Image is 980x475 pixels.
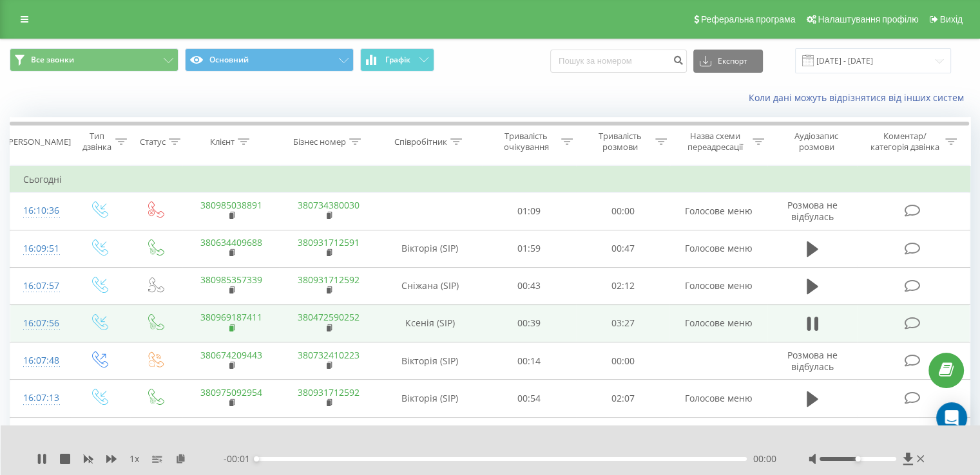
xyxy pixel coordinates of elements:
[483,230,576,267] td: 01:59
[130,452,139,465] span: 1 x
[23,274,57,299] div: 16:07:57
[23,424,57,449] div: 16:06:57
[360,48,434,71] button: Графік
[693,50,763,73] button: Експорт
[293,136,346,147] div: Бізнес номер
[867,131,942,153] div: Коментар/категорія дзвінка
[701,14,796,24] span: Реферальна програма
[669,230,767,267] td: Голосове меню
[483,380,576,417] td: 00:54
[669,380,767,417] td: Голосове меню
[669,304,767,342] td: Голосове меню
[200,349,262,361] a: 380674209443
[210,136,235,147] div: Клієнт
[394,136,447,147] div: Співробітник
[298,274,360,286] a: 380931712592
[483,417,576,454] td: 00:20
[576,267,669,304] td: 02:12
[23,198,57,223] div: 16:10:36
[787,349,838,373] span: Розмова не відбулась
[753,452,776,465] span: 00:00
[224,452,256,465] span: - 00:01
[940,14,963,24] span: Вихід
[200,199,262,211] a: 380985038891
[23,236,57,261] div: 16:09:51
[81,131,111,153] div: Тип дзвінка
[378,267,483,304] td: Сніжана (SIP)
[378,380,483,417] td: Вікторія (SIP)
[576,230,669,267] td: 00:47
[200,274,262,286] a: 380985357339
[31,55,74,65] span: Все звонки
[6,136,71,147] div: [PERSON_NAME]
[185,48,354,71] button: Основний
[254,456,259,461] div: Accessibility label
[200,424,262,436] a: 380673967821
[200,236,262,248] a: 380634409688
[483,267,576,304] td: 00:43
[787,424,838,447] span: Розмова не відбулась
[787,199,838,223] span: Розмова не відбулась
[576,342,669,380] td: 00:00
[385,55,410,64] span: Графік
[483,342,576,380] td: 00:14
[669,192,767,230] td: Голосове меню
[588,131,652,153] div: Тривалість розмови
[669,267,767,304] td: Голосове меню
[298,386,360,398] a: 380931712592
[779,131,854,153] div: Аудіозапис розмови
[936,402,967,433] div: Open Intercom Messenger
[378,417,483,454] td: [PERSON_NAME] (SIP)
[576,417,669,454] td: 00:00
[200,311,262,323] a: 380969187411
[576,304,669,342] td: 03:27
[378,230,483,267] td: Вікторія (SIP)
[140,136,166,147] div: Статус
[298,349,360,361] a: 380732410223
[550,50,687,73] input: Пошук за номером
[298,236,360,248] a: 380931712591
[200,386,262,398] a: 380975092954
[298,424,360,436] a: 380733578447
[749,91,970,104] a: Коли дані можуть відрізнятися вiд інших систем
[378,342,483,380] td: Вікторія (SIP)
[483,304,576,342] td: 00:39
[494,131,559,153] div: Тривалість очікування
[23,386,57,411] div: 16:07:13
[298,199,360,211] a: 380734380030
[23,311,57,336] div: 16:07:56
[483,192,576,230] td: 01:09
[10,48,178,71] button: Все звонки
[378,304,483,342] td: Ксенія (SIP)
[855,456,860,461] div: Accessibility label
[576,192,669,230] td: 00:00
[818,14,918,24] span: Налаштування профілю
[23,348,57,373] div: 16:07:48
[298,311,360,323] a: 380472590252
[682,131,749,153] div: Назва схеми переадресації
[10,167,970,192] td: Сьогодні
[576,380,669,417] td: 02:07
